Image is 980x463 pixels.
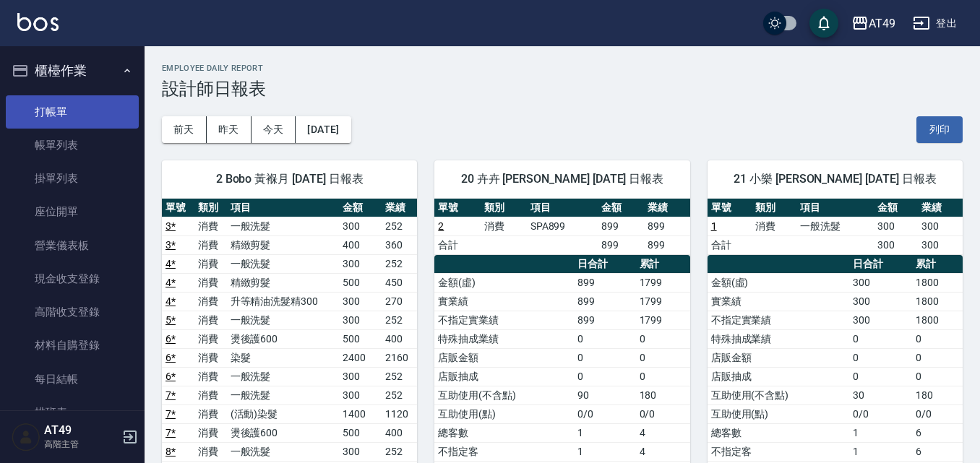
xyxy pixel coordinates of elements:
[711,220,717,232] a: 1
[434,404,574,423] td: 互助使用(點)
[207,116,252,143] button: 昨天
[527,217,598,235] td: SPA899
[918,235,963,254] td: 300
[339,367,382,386] td: 300
[162,199,194,217] th: 單號
[574,292,635,311] td: 899
[162,64,963,73] h2: Employee Daily Report
[912,348,963,367] td: 0
[252,116,296,143] button: 今天
[636,386,690,404] td: 180
[636,442,690,461] td: 4
[796,199,874,217] th: 項目
[869,14,895,33] div: AT49
[636,292,690,311] td: 1799
[194,311,227,329] td: 消費
[194,329,227,348] td: 消費
[708,235,752,254] td: 合計
[912,386,963,404] td: 180
[162,116,207,143] button: 前天
[382,292,417,311] td: 270
[227,311,339,329] td: 一般洗髮
[6,295,139,329] a: 高階收支登錄
[644,199,690,217] th: 業績
[708,273,850,292] td: 金額(虛)
[434,199,689,255] table: a dense table
[194,386,227,404] td: 消費
[912,442,963,461] td: 6
[382,404,417,423] td: 1120
[874,217,919,235] td: 300
[194,217,227,235] td: 消費
[339,442,382,461] td: 300
[636,311,690,329] td: 1799
[227,386,339,404] td: 一般洗髮
[708,348,850,367] td: 店販金額
[874,235,919,254] td: 300
[194,292,227,311] td: 消費
[636,404,690,423] td: 0/0
[849,423,912,442] td: 1
[339,386,382,404] td: 300
[708,199,963,255] table: a dense table
[636,329,690,348] td: 0
[194,273,227,292] td: 消費
[382,235,417,254] td: 360
[849,386,912,404] td: 30
[6,262,139,295] a: 現金收支登錄
[527,199,598,217] th: 項目
[6,95,139,129] a: 打帳單
[725,172,945,186] span: 21 小樂 [PERSON_NAME] [DATE] 日報表
[382,367,417,386] td: 252
[574,348,635,367] td: 0
[339,348,382,367] td: 2400
[44,423,118,438] h5: AT49
[849,273,912,292] td: 300
[227,329,339,348] td: 燙後護600
[481,199,527,217] th: 類別
[809,9,838,38] button: save
[434,329,574,348] td: 特殊抽成業績
[434,199,481,217] th: 單號
[296,116,351,143] button: [DATE]
[918,199,963,217] th: 業績
[598,235,644,254] td: 899
[339,199,382,217] th: 金額
[44,438,118,451] p: 高階主管
[227,292,339,311] td: 升等精油洗髮精300
[227,367,339,386] td: 一般洗髮
[382,311,417,329] td: 252
[382,199,417,217] th: 業績
[382,348,417,367] td: 2160
[227,254,339,273] td: 一般洗髮
[598,199,644,217] th: 金額
[6,396,139,429] a: 排班表
[849,442,912,461] td: 1
[382,217,417,235] td: 252
[708,423,850,442] td: 總客數
[434,235,481,254] td: 合計
[912,367,963,386] td: 0
[434,367,574,386] td: 店販抽成
[382,442,417,461] td: 252
[752,217,796,235] td: 消費
[227,217,339,235] td: 一般洗髮
[339,423,382,442] td: 500
[574,255,635,274] th: 日合計
[227,273,339,292] td: 精緻剪髮
[227,235,339,254] td: 精緻剪髮
[912,273,963,292] td: 1800
[708,292,850,311] td: 實業績
[227,348,339,367] td: 染髮
[339,329,382,348] td: 500
[339,292,382,311] td: 300
[227,404,339,423] td: (活動)染髮
[636,367,690,386] td: 0
[6,52,139,90] button: 櫃檯作業
[194,348,227,367] td: 消費
[6,329,139,362] a: 材料自購登錄
[636,255,690,274] th: 累計
[452,172,672,186] span: 20 卉卉 [PERSON_NAME] [DATE] 日報表
[598,217,644,235] td: 899
[912,423,963,442] td: 6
